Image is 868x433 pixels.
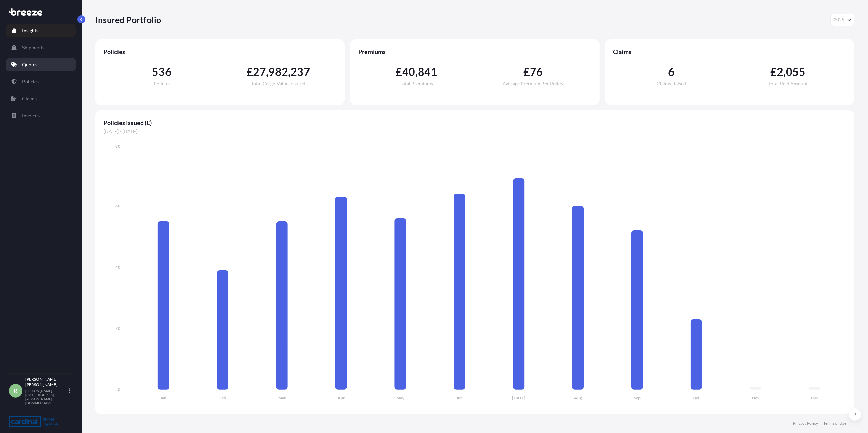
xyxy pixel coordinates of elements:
p: Quotes [22,61,37,68]
p: Shipments [22,44,44,51]
a: Invoices [6,109,76,123]
a: Privacy Policy [793,421,818,426]
span: , [784,66,786,77]
tspan: [DATE] [512,396,525,401]
span: Policies Issued (£) [104,118,846,127]
a: Insights [6,24,76,37]
a: Claims [6,92,76,106]
p: Claims [22,95,37,102]
tspan: Feb [219,396,226,401]
a: Terms of Use [823,421,846,426]
span: , [288,66,290,77]
span: Total Premiums [400,81,433,86]
p: Policies [22,78,39,85]
span: £ [247,66,253,77]
span: , [266,66,268,77]
span: 055 [786,66,806,77]
tspan: Apr [337,396,345,401]
span: Claims [613,48,846,56]
span: Policies [154,81,170,86]
tspan: 40 [115,264,120,270]
span: Claims Raised [657,81,686,86]
span: Policies [104,48,336,56]
span: 982 [268,66,288,77]
span: £ [770,66,777,77]
a: Quotes [6,58,76,71]
tspan: Aug [574,396,582,401]
span: 536 [152,66,172,77]
tspan: Dec [811,396,819,401]
span: 237 [290,66,310,77]
tspan: Nov [752,396,760,401]
span: £ [396,66,402,77]
p: [PERSON_NAME][EMAIL_ADDRESS][PERSON_NAME][DOMAIN_NAME] [25,389,67,405]
p: Insured Portfolio [95,14,161,25]
span: Total Paid Amount [768,81,808,86]
span: R [14,387,18,394]
span: 40 [402,66,415,77]
tspan: Mar [278,396,286,401]
a: Policies [6,75,76,89]
p: Insights [22,27,38,34]
tspan: 60 [115,203,120,208]
span: [DATE] - [DATE] [104,128,846,135]
p: [PERSON_NAME] [PERSON_NAME] [25,376,67,387]
tspan: Jan [160,396,167,401]
tspan: Jun [456,396,463,401]
span: 6 [668,66,675,77]
p: Invoices [22,112,40,119]
span: 2 [777,66,784,77]
span: Total Cargo Value Insured [251,81,305,86]
span: £ [523,66,530,77]
tspan: 20 [115,326,120,331]
tspan: 80 [115,144,120,149]
tspan: 0 [118,387,120,392]
span: Average Premium Per Policy [503,81,564,86]
span: 27 [253,66,266,77]
button: Year Selector [831,14,854,26]
span: 841 [418,66,438,77]
tspan: Oct [693,396,700,401]
span: 76 [530,66,543,77]
span: Premiums [358,48,591,56]
span: 2025 [834,16,845,23]
span: , [415,66,418,77]
tspan: May [396,396,405,401]
tspan: Sep [634,396,641,401]
a: Shipments [6,41,76,54]
img: organization-logo [9,416,58,427]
